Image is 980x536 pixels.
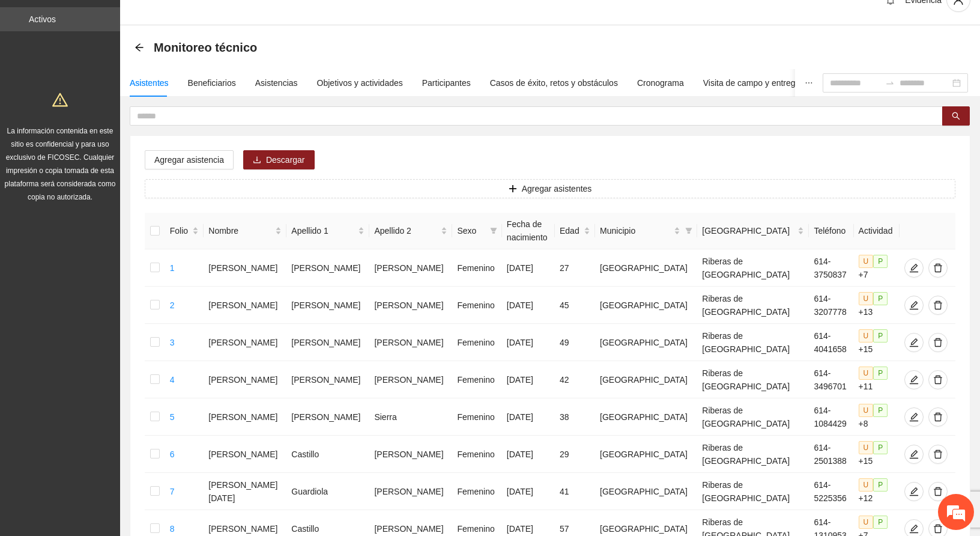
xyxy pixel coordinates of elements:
[928,407,948,427] button: delete
[904,482,924,501] button: edit
[286,249,369,287] td: [PERSON_NAME]
[502,361,555,398] td: [DATE]
[702,224,795,237] span: [GEOGRAPHIC_DATA]
[5,127,116,201] span: La información contenida en este sitio es confidencial y para uso exclusivo de FICOSEC. Cualquier...
[928,445,948,464] button: delete
[502,436,555,473] td: [DATE]
[560,224,581,237] span: Edad
[452,473,501,510] td: Femenino
[859,441,874,454] span: U
[905,487,923,496] span: edit
[369,473,452,510] td: [PERSON_NAME]
[595,249,697,287] td: [GEOGRAPHIC_DATA]
[697,287,809,324] td: Riberas de [GEOGRAPHIC_DATA]
[952,112,960,121] span: search
[170,412,175,422] a: 5
[809,473,853,510] td: 614-5225356
[600,224,671,237] span: Municipio
[905,300,923,310] span: edit
[854,249,900,287] td: +7
[188,76,236,90] div: Beneficiarios
[854,324,900,361] td: +15
[854,473,900,510] td: +12
[62,61,202,77] div: Chatee con nosotros ahora
[873,367,888,380] span: P
[697,473,809,510] td: Riberas de [GEOGRAPHIC_DATA]
[859,478,874,492] span: U
[369,398,452,436] td: Sierra
[29,14,56,24] a: Activos
[942,106,970,126] button: search
[905,449,923,459] span: edit
[683,222,695,240] span: filter
[595,324,697,361] td: [GEOGRAPHIC_DATA]
[502,213,555,249] th: Fecha de nacimiento
[253,156,261,165] span: download
[854,398,900,436] td: +8
[135,43,144,53] div: Back
[555,398,595,436] td: 38
[904,333,924,352] button: edit
[197,6,226,35] div: Minimizar ventana de chat en vivo
[809,436,853,473] td: 614-2501388
[502,324,555,361] td: [DATE]
[266,153,305,166] span: Descargar
[595,436,697,473] td: [GEOGRAPHIC_DATA]
[904,370,924,389] button: edit
[369,287,452,324] td: [PERSON_NAME]
[805,79,813,87] span: ellipsis
[904,407,924,427] button: edit
[52,92,68,108] span: warning
[488,222,500,240] span: filter
[369,324,452,361] td: [PERSON_NAME]
[854,213,900,249] th: Actividad
[555,287,595,324] td: 45
[204,287,286,324] td: [PERSON_NAME]
[905,338,923,347] span: edit
[873,292,888,305] span: P
[165,213,204,249] th: Folio
[697,398,809,436] td: Riberas de [GEOGRAPHIC_DATA]
[502,249,555,287] td: [DATE]
[286,436,369,473] td: Castillo
[885,78,895,88] span: to
[854,436,900,473] td: +15
[452,398,501,436] td: Femenino
[170,487,175,496] a: 7
[170,375,175,385] a: 4
[204,473,286,510] td: [PERSON_NAME][DATE]
[170,263,175,273] a: 1
[854,287,900,324] td: +13
[286,324,369,361] td: [PERSON_NAME]
[873,441,888,454] span: P
[697,436,809,473] td: Riberas de [GEOGRAPHIC_DATA]
[859,367,874,380] span: U
[809,287,853,324] td: 614-3207778
[555,361,595,398] td: 42
[204,324,286,361] td: [PERSON_NAME]
[905,375,923,385] span: edit
[452,249,501,287] td: Femenino
[243,150,315,169] button: downloadDescargar
[135,43,144,52] span: arrow-left
[555,213,595,249] th: Edad
[859,255,874,268] span: U
[637,76,684,90] div: Cronograma
[452,436,501,473] td: Femenino
[317,76,403,90] div: Objetivos y actividades
[905,412,923,422] span: edit
[509,184,517,194] span: plus
[873,404,888,417] span: P
[204,398,286,436] td: [PERSON_NAME]
[204,436,286,473] td: [PERSON_NAME]
[255,76,298,90] div: Asistencias
[502,473,555,510] td: [DATE]
[422,76,471,90] div: Participantes
[703,76,815,90] div: Visita de campo y entregables
[859,292,874,305] span: U
[452,361,501,398] td: Femenino
[286,361,369,398] td: [PERSON_NAME]
[873,329,888,343] span: P
[697,361,809,398] td: Riberas de [GEOGRAPHIC_DATA]
[170,300,175,310] a: 2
